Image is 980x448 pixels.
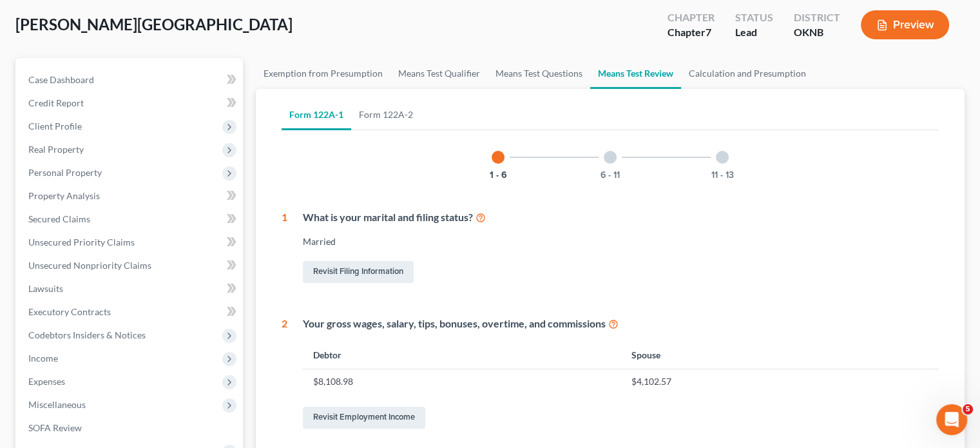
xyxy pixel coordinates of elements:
a: Revisit Employment Income [303,407,425,429]
span: [PERSON_NAME][GEOGRAPHIC_DATA] [15,15,293,34]
div: What is your marital and filing status? [303,210,939,225]
button: 6 - 11 [600,171,620,180]
span: SOFA Review [28,422,82,433]
span: Property Analysis [28,190,100,201]
span: Unsecured Priority Claims [28,237,135,248]
div: Your gross wages, salary, tips, bonuses, overtime, and commissions [303,317,939,331]
span: Expenses [28,376,65,387]
span: Case Dashboard [28,74,94,85]
div: 2 [282,317,287,431]
div: District [794,10,840,25]
a: Calculation and Presumption [681,58,814,89]
span: 7 [706,26,711,38]
a: Form 122A-2 [351,99,421,130]
a: Exemption from Presumption [256,58,390,89]
span: Miscellaneous [28,399,86,410]
a: Property Analysis [18,184,243,208]
span: Secured Claims [28,213,90,224]
a: SOFA Review [18,416,243,440]
div: Status [735,10,773,25]
div: Lead [735,25,773,40]
span: Real Property [28,144,84,155]
td: $8,108.98 [303,369,620,394]
span: Client Profile [28,121,82,131]
span: Lawsuits [28,283,63,294]
th: Spouse [621,341,939,369]
a: Means Test Qualifier [390,58,488,89]
span: 5 [963,404,973,414]
span: Personal Property [28,167,102,178]
a: Revisit Filing Information [303,261,414,283]
iframe: Intercom live chat [936,404,967,435]
div: OKNB [794,25,840,40]
a: Form 122A-1 [282,99,351,130]
a: Unsecured Nonpriority Claims [18,254,243,277]
button: Preview [861,10,949,39]
th: Debtor [303,341,620,369]
div: 1 [282,210,287,286]
button: 11 - 13 [711,171,734,180]
a: Unsecured Priority Claims [18,231,243,254]
a: Lawsuits [18,277,243,300]
div: Married [303,235,939,248]
span: Codebtors Insiders & Notices [28,329,146,340]
a: Credit Report [18,92,243,115]
a: Secured Claims [18,208,243,231]
div: Chapter [668,10,715,25]
span: Unsecured Nonpriority Claims [28,260,151,271]
td: $4,102.57 [621,369,939,394]
a: Means Test Questions [488,58,590,89]
button: 1 - 6 [490,171,507,180]
span: Executory Contracts [28,306,111,317]
div: Chapter [668,25,715,40]
a: Executory Contracts [18,300,243,324]
span: Credit Report [28,97,84,108]
span: Income [28,353,58,364]
a: Case Dashboard [18,68,243,92]
a: Means Test Review [590,58,681,89]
